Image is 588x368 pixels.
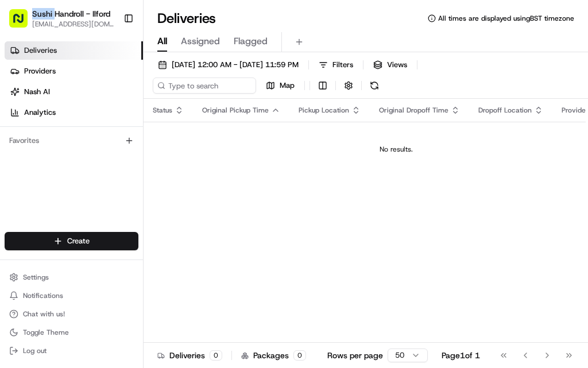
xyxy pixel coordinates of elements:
span: Original Dropoff Time [379,106,448,115]
span: [DATE] [102,178,125,187]
img: Jandy Espique [11,167,30,185]
span: All times are displayed using BST timezone [438,14,574,23]
button: Settings [5,269,138,285]
div: Page 1 of 1 [442,350,480,361]
span: [DATE] 12:00 AM - [DATE] 11:59 PM [172,60,299,70]
button: Refresh [366,78,382,94]
span: API Documentation [109,226,184,237]
span: Filters [332,60,353,70]
span: Nash AI [24,87,50,97]
span: Providers [24,66,56,76]
button: Views [368,57,412,73]
div: Favorites [5,131,138,150]
span: Dropoff Location [478,106,532,115]
p: Rows per page [327,350,383,361]
button: [EMAIL_ADDRESS][DOMAIN_NAME] [32,20,114,29]
div: Packages [241,350,306,361]
button: [DATE] 12:00 AM - [DATE] 11:59 PM [153,57,304,73]
button: Sushi Handroll - Ilford[EMAIL_ADDRESS][DOMAIN_NAME] [5,5,119,32]
span: Views [387,60,407,70]
span: Status [153,106,172,115]
span: Chat with us! [23,309,65,319]
button: Start new chat [195,113,209,127]
span: Map [280,80,295,91]
span: All [157,34,167,48]
button: Chat with us! [5,306,138,322]
span: Deliveries [24,45,57,56]
button: Filters [314,57,358,73]
a: 📗Knowledge Base [7,221,92,242]
div: Deliveries [157,350,222,361]
div: We're available if you need us! [52,121,158,130]
button: Map [261,78,300,94]
span: Log out [23,346,47,355]
a: Deliveries [5,41,143,60]
a: Providers [5,62,143,80]
div: 0 [210,350,222,361]
span: Notifications [23,291,63,300]
img: 1736555255976-a54dd68f-1ca7-489b-9aae-adbdc363a1c4 [11,110,32,130]
img: 1755196953914-cd9d9cba-b7f7-46ee-b6f5-75ff69acacf5 [24,110,45,130]
input: Clear [30,74,189,86]
span: • [95,178,99,187]
span: Create [67,236,90,246]
div: 📗 [11,227,21,236]
span: Analytics [24,107,56,118]
span: Pickup Location [299,106,349,115]
span: Original Pickup Time [202,106,269,115]
div: 0 [293,350,306,361]
p: Welcome 👋 [11,46,209,64]
span: Toggle Theme [23,328,69,337]
span: Pylon [114,254,139,262]
h1: Deliveries [157,9,216,28]
span: Settings [23,273,49,282]
div: Past conversations [11,149,73,158]
a: Powered byPylon [81,253,139,262]
button: Notifications [5,288,138,304]
button: Log out [5,343,138,359]
img: 1736555255976-a54dd68f-1ca7-489b-9aae-adbdc363a1c4 [23,179,32,188]
span: [PERSON_NAME] [36,178,93,187]
button: Create [5,232,138,250]
a: 💻API Documentation [92,221,189,242]
button: See all [178,147,209,161]
img: Nash [11,11,34,34]
a: Analytics [5,103,143,122]
a: Nash AI [5,83,143,101]
button: Toggle Theme [5,324,138,340]
span: Assigned [181,34,220,48]
div: Start new chat [52,110,188,121]
button: Sushi Handroll - Ilford [32,8,110,20]
input: Type to search [153,78,256,94]
div: 💻 [97,227,106,236]
span: Knowledge Base [23,226,88,237]
span: Flagged [234,34,268,48]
